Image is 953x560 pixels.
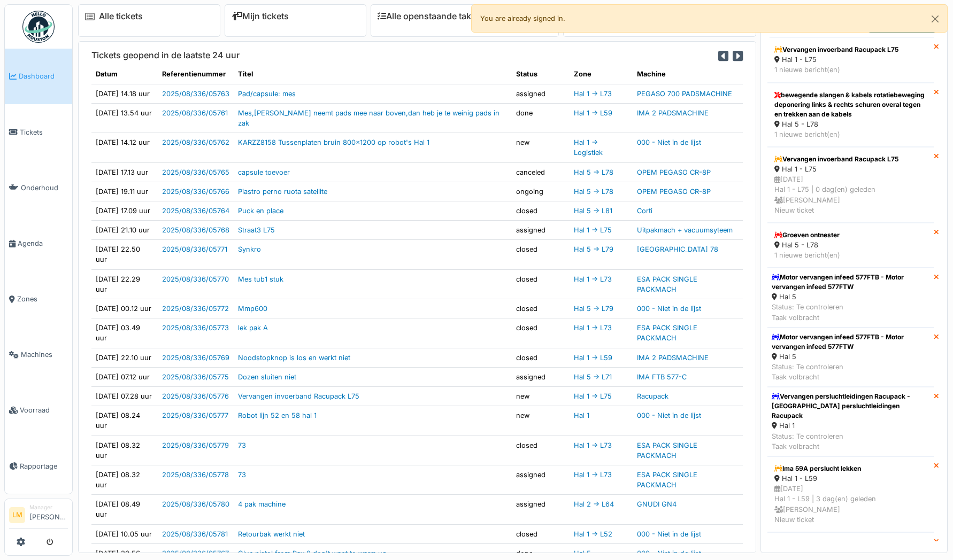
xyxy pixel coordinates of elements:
div: 1 nieuwe bericht(en) [774,250,927,260]
a: 2025/08/336/05780 [162,500,229,508]
th: Machine [633,65,743,84]
div: Hal 5 [772,352,929,362]
td: [DATE] 08.32 uur [91,465,158,494]
a: capsule toevoer [238,168,290,176]
td: canceled [512,162,570,182]
a: 2025/08/336/05771 [162,245,227,253]
a: Noodstopknop is los en werkt niet [238,354,350,362]
a: Hal 1 -> L52 [574,530,612,538]
div: You are already signed in. [471,4,948,33]
a: Mes tub1 stuk [238,275,283,283]
td: closed [512,318,570,348]
a: Motor vervangen infeed 577FTB - Motor vervangen infeed 577FTW Hal 5 Status: Te controlerenTaak vo... [767,268,934,328]
div: 1 nieuwe bericht(en) [774,65,927,75]
a: Hal 5 -> L71 [574,373,612,381]
div: Hal 5 - L78 [774,240,927,250]
a: 2025/08/336/05764 [162,207,229,215]
a: Hal 1 -> Logistiek [574,138,603,157]
a: LM Manager[PERSON_NAME] [9,503,68,529]
span: Onderhoud [21,183,68,193]
a: ESA PACK SINGLE PACKMACH [637,324,697,342]
a: 2025/08/336/05778 [162,471,229,479]
a: 000 - Niet in de lijst [637,305,701,313]
span: Tickets [20,127,68,137]
th: Zone [570,65,633,84]
td: closed [512,269,570,299]
a: 2025/08/336/05773 [162,324,229,332]
a: Hal 2 -> L64 [574,500,614,508]
td: [DATE] 13.54 uur [91,103,158,133]
a: Hal 5 [574,549,591,557]
td: [DATE] 17.13 uur [91,162,158,182]
a: ESA PACK SINGLE PACKMACH [637,275,697,293]
a: 2025/08/336/05775 [162,373,229,381]
div: Vervangen invoerband Racupack L75 [774,45,927,55]
a: 2025/08/336/05769 [162,354,229,362]
a: Racupack [637,392,668,400]
a: Hal 5 -> L79 [574,245,613,253]
a: Hal 1 -> L59 [574,354,612,362]
a: Rapportage [5,438,72,494]
td: [DATE] 14.12 uur [91,133,158,162]
a: 2025/08/336/05772 [162,305,229,313]
th: Referentienummer [158,65,234,84]
a: 73 [238,471,246,479]
a: Hal 5 -> L78 [574,168,613,176]
div: Motor vervangen infeed 577FTB - Motor vervangen infeed 577FTW [772,273,929,292]
a: GNUDI GN4 [637,500,677,508]
td: assigned [512,84,570,103]
a: Alle openstaande taken [378,11,481,21]
a: OPEM PEGASO CR-8P [637,168,711,176]
button: Close [923,5,947,33]
td: [DATE] 10.05 uur [91,524,158,543]
span: Machines [21,349,68,360]
td: new [512,406,570,435]
div: [DATE] Hal 1 - L59 | 3 dag(en) geleden [PERSON_NAME] Nieuw ticket [774,484,927,525]
td: [DATE] 17.09 uur [91,201,158,220]
a: Hal 1 -> L73 [574,275,612,283]
td: [DATE] 08.49 uur [91,495,158,524]
div: Groeven ontnester [774,230,927,240]
a: 000 - Niet in de lijst [637,138,701,146]
a: Hal 1 -> L73 [574,324,612,332]
a: 2025/08/336/05766 [162,188,229,196]
a: 2025/08/336/05781 [162,530,228,538]
div: 1 nieuwe bericht(en) [774,129,927,139]
td: done [512,103,570,133]
a: OPEM PEGASO CR-8P [637,188,711,196]
td: closed [512,240,570,269]
a: Retourbak werkt niet [238,530,305,538]
td: [DATE] 03.49 uur [91,318,158,348]
td: [DATE] 19.11 uur [91,182,158,201]
a: Agenda [5,215,72,271]
a: Vervangen invoerband Racupack L75 Hal 1 - L75 1 nieuwe bericht(en) [767,37,934,82]
li: LM [9,507,25,523]
img: Badge_color-CXgf-gQk.svg [22,11,55,43]
a: KARZZ8158 Tussenplaten bruin 800x1200 op robot's Hal 1 [238,138,429,146]
a: bewegende slangen & kabels rotatiebeweging deponering links & rechts schuren overal tegen en trek... [767,83,934,147]
a: Robot lijn 52 en 58 hal 1 [238,411,317,419]
span: Agenda [18,238,68,248]
td: new [512,133,570,162]
a: Hal 1 -> L75 [574,392,612,400]
a: PEGASO 700 PADSMACHINE [637,90,732,98]
a: Mes,[PERSON_NAME] neemt pads mee naar boven,dan heb je te weinig pads in zak [238,109,499,127]
a: Dozen sluiten niet [238,373,296,381]
td: [DATE] 07.12 uur [91,367,158,386]
a: Hal 1 -> L73 [574,441,612,449]
div: Status: Te controleren Taak volbracht [772,302,929,322]
a: Vervangen invoerband Racupack L75 Hal 1 - L75 [DATE]Hal 1 - L75 | 0 dag(en) geleden [PERSON_NAME]... [767,147,934,223]
a: 000 - Niet in de lijst [637,530,701,538]
a: Hal 1 -> L75 [574,226,612,234]
a: ESA PACK SINGLE PACKMACH [637,441,697,460]
div: Hal 1 - L75 [774,55,927,65]
a: 73 [238,441,246,449]
div: Status: Te controleren Taak volbracht [772,362,929,382]
td: [DATE] 22.50 uur [91,240,158,269]
div: Hal 1 - L75 [774,164,927,174]
a: 000 - Niet in de lijst [637,549,701,557]
a: Uitpakmach + vacuumsyteem [637,226,733,234]
div: Motor vervangen infeed 577FTB - Motor vervangen infeed 577FTW [772,332,929,352]
a: Onderhoud [5,160,72,215]
a: 2025/08/336/05762 [162,138,229,146]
